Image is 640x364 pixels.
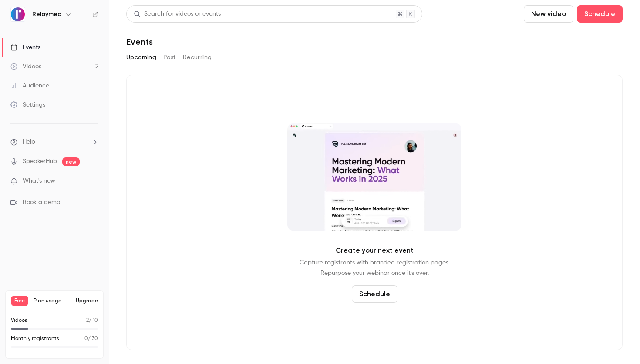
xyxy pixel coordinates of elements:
button: Recurring [183,50,212,64]
p: / 10 [86,317,98,324]
p: Capture registrants with branded registration pages. Repurpose your webinar once it's over. [300,257,450,278]
button: Upcoming [126,50,156,64]
div: Events [10,43,40,52]
h1: Events [126,37,153,47]
a: SpeakerHub [23,157,57,166]
div: Search for videos or events [134,10,221,19]
p: Create your next event [336,245,414,256]
div: Videos [10,62,41,71]
button: Schedule [352,285,397,303]
h6: Relaymed [32,10,61,19]
p: Monthly registrants [11,335,59,343]
button: New video [524,5,573,23]
p: Videos [11,317,27,324]
span: 0 [84,336,88,341]
span: new [62,157,80,166]
button: Schedule [577,5,623,23]
span: 2 [86,318,89,323]
span: Plan usage [34,297,71,304]
div: Audience [10,81,49,90]
img: Relaymed [11,7,25,21]
span: Free [11,296,28,306]
button: Past [163,50,176,64]
button: Upgrade [76,297,98,304]
span: Book a demo [23,198,60,207]
span: Help [23,137,35,147]
p: / 30 [84,335,98,343]
div: Settings [10,100,45,109]
span: What's new [23,177,55,186]
li: help-dropdown-opener [10,137,98,147]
